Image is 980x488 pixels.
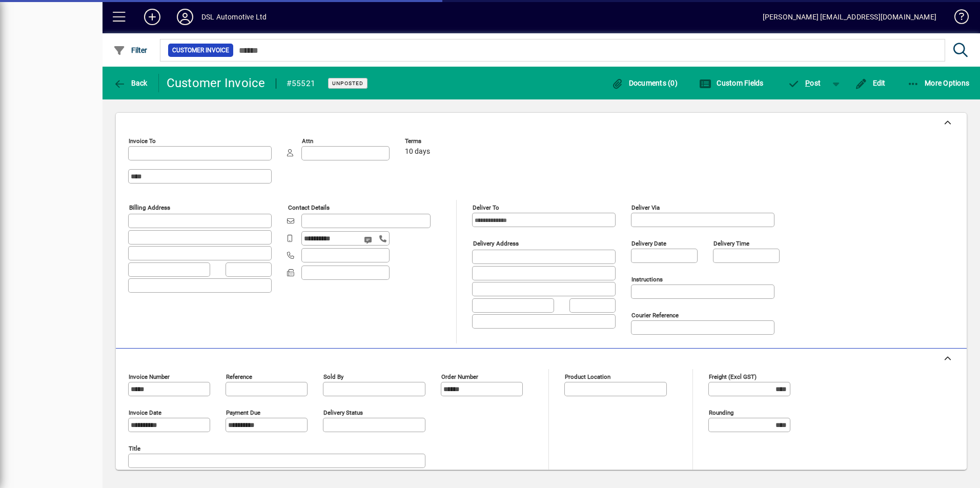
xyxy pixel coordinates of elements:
[113,46,148,54] span: Filter
[709,409,733,416] mat-label: Rounding
[697,74,766,92] button: Custom Fields
[763,9,936,25] div: [PERSON_NAME] [EMAIL_ADDRESS][DOMAIN_NAME]
[608,74,680,92] button: Documents (0)
[631,276,663,283] mat-label: Instructions
[201,9,267,25] div: DSL Automotive Ltd
[323,373,343,380] mat-label: Sold by
[287,75,316,92] div: #55521
[129,137,156,145] mat-label: Invoice To
[302,137,313,145] mat-label: Attn
[357,228,381,252] button: Send SMS
[129,409,161,416] mat-label: Invoice date
[565,373,610,380] mat-label: Product location
[907,79,970,87] span: More Options
[611,79,678,87] span: Documents (0)
[226,373,252,380] mat-label: Reference
[103,74,159,92] app-page-header-button: Back
[631,312,679,319] mat-label: Courier Reference
[226,409,260,416] mat-label: Payment due
[473,204,499,211] mat-label: Deliver To
[805,79,810,87] span: P
[631,240,666,247] mat-label: Delivery date
[905,74,972,92] button: More Options
[111,41,150,59] button: Filter
[405,148,430,156] span: 10 days
[441,373,478,380] mat-label: Order number
[709,373,757,380] mat-label: Freight (excl GST)
[111,74,150,92] button: Back
[713,240,749,247] mat-label: Delivery time
[699,79,764,87] span: Custom Fields
[136,8,169,26] button: Add
[852,74,888,92] button: Edit
[405,138,466,145] span: Terms
[167,75,266,91] div: Customer Invoice
[113,79,148,87] span: Back
[323,409,363,416] mat-label: Delivery status
[129,445,140,452] mat-label: Title
[783,74,826,92] button: Post
[631,204,660,211] mat-label: Deliver via
[332,80,363,87] span: Unposted
[855,79,886,87] span: Edit
[169,8,201,26] button: Profile
[947,2,967,35] a: Knowledge Base
[788,79,821,87] span: ost
[172,45,229,55] span: Customer Invoice
[129,373,170,380] mat-label: Invoice number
